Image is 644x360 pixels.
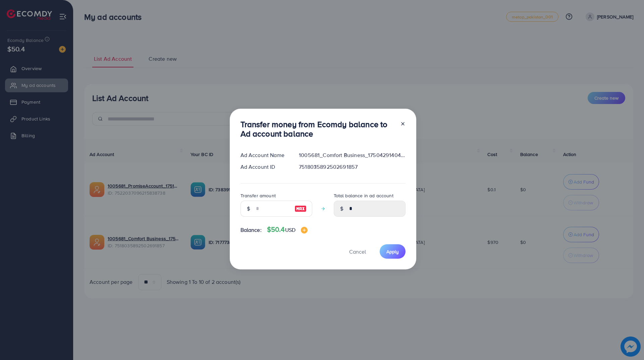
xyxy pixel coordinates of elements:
[334,192,393,199] label: Total balance in ad account
[341,244,374,259] button: Cancel
[240,119,395,139] h3: Transfer money from Ecomdy balance to Ad account balance
[386,248,399,255] span: Apply
[293,151,411,159] div: 1005681_Comfort Business_1750429140479
[285,226,296,234] span: USD
[235,151,294,159] div: Ad Account Name
[349,248,366,255] span: Cancel
[380,244,406,259] button: Apply
[301,227,308,234] img: image
[235,163,294,171] div: Ad Account ID
[240,226,262,234] span: Balance:
[240,192,276,199] label: Transfer amount
[267,225,308,234] h4: $50.4
[294,205,307,213] img: image
[293,163,411,171] div: 7518035892502691857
